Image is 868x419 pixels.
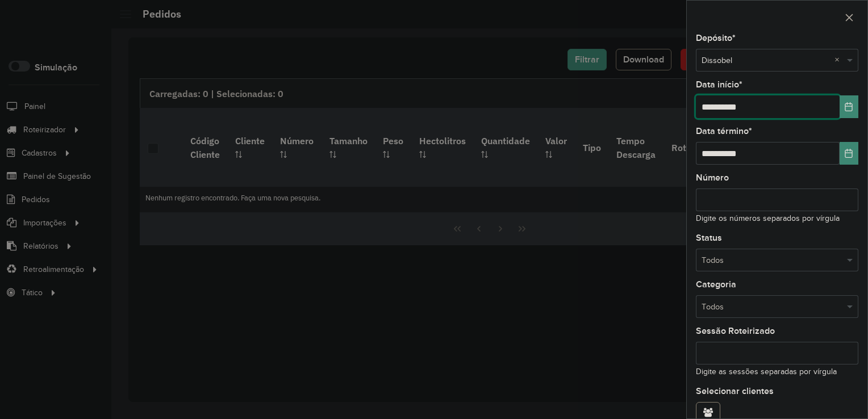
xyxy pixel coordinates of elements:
[840,95,858,118] button: Choose Date
[834,55,844,67] span: Clear all
[840,142,858,165] button: Choose Date
[696,31,736,45] label: Depósito
[696,278,736,291] label: Categoria
[696,367,837,376] small: Digite as sessões separadas por vírgula
[696,171,729,185] label: Número
[696,231,722,245] label: Status
[696,214,840,223] small: Digite os números separados por vírgula
[696,324,775,338] label: Sessão Roteirizado
[696,384,774,398] label: Selecionar clientes
[696,124,752,138] label: Data término
[696,78,742,91] label: Data início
